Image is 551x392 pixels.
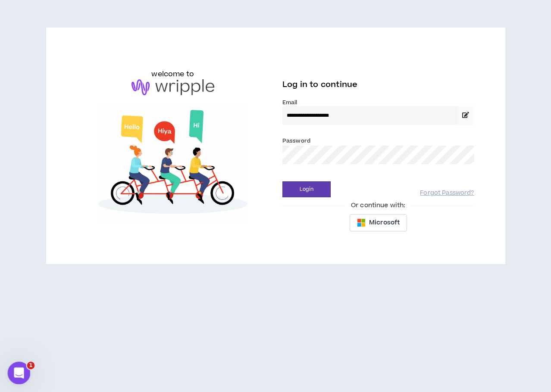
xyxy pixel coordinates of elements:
iframe: Intercom live chat [8,362,31,385]
h6: welcome to [151,69,194,79]
img: logo-brand.png [131,79,214,96]
label: Email [282,99,474,106]
label: Password [282,137,310,145]
span: 1 [27,362,35,370]
span: Log in to continue [282,79,357,90]
img: Welcome to Wripple [77,104,269,223]
span: Or continue with: [345,201,411,210]
a: Forgot Password? [420,189,474,197]
span: Microsoft [369,218,400,227]
button: Login [282,181,331,197]
button: Microsoft [350,214,407,231]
